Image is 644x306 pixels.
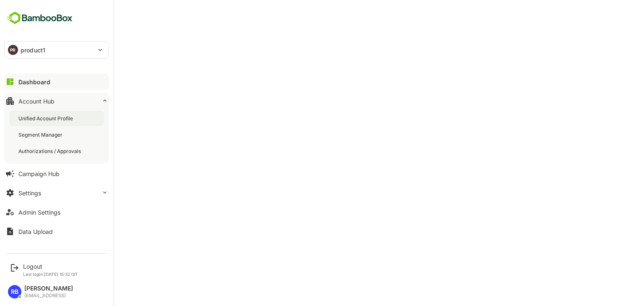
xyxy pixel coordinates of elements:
img: BambooboxFullLogoMark.5f36c76dfaba33ec1ec1367b70bb1252.svg [4,10,75,26]
div: Data Upload [18,228,53,235]
div: RB [8,285,21,298]
button: Campaign Hub [4,165,109,182]
p: Last login: [DATE] 15:32 IST [23,272,78,277]
div: PRproduct1 [5,41,109,58]
div: Settings [18,189,41,197]
div: Campaign Hub [18,170,60,177]
button: Data Upload [4,223,109,240]
div: Dashboard [18,78,50,86]
div: PR [8,45,18,55]
div: Account Hub [18,98,55,105]
button: Admin Settings [4,204,109,220]
button: Settings [4,184,109,201]
div: Logout [23,263,78,270]
div: [EMAIL_ADDRESS] [24,293,73,298]
button: Dashboard [4,73,109,90]
div: [PERSON_NAME] [24,285,73,292]
div: Admin Settings [18,209,60,216]
div: Authorizations / Approvals [18,148,83,155]
p: product1 [21,46,45,54]
button: Account Hub [4,93,109,109]
div: Segment Manager [18,131,64,138]
div: Unified Account Profile [18,115,75,122]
